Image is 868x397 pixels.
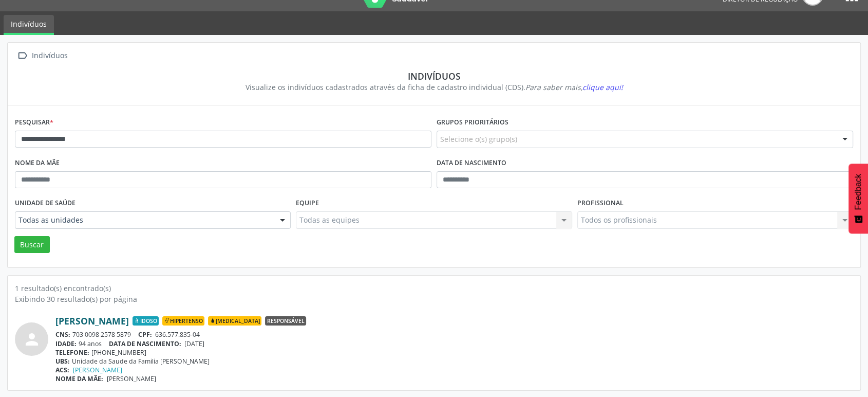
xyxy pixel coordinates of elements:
span: [DATE] [184,339,204,348]
span: Selecione o(s) grupo(s) [440,134,517,145]
i: Para saber mais, [525,82,623,92]
span: Idoso [133,316,159,326]
button: Buscar [14,236,50,254]
a: Indivíduos [4,15,54,35]
label: Data de nascimento [437,155,506,171]
span: UBS: [55,357,70,366]
div: Unidade da Saude da Familia [PERSON_NAME] [55,357,853,366]
label: Nome da mãe [15,155,60,171]
span: clique aqui! [582,82,623,92]
span: [MEDICAL_DATA] [208,316,261,326]
span: Hipertenso [162,316,204,326]
div: Indivíduos [30,48,69,63]
div: Exibindo 30 resultado(s) por página [15,294,853,304]
span: IDADE: [55,339,77,348]
span: Feedback [854,174,863,210]
span: ACS: [55,366,69,374]
i:  [15,48,30,63]
span: NOME DA MÃE: [55,374,103,383]
span: TELEFONE: [55,348,89,357]
a: [PERSON_NAME] [73,366,122,374]
a:  Indivíduos [15,48,69,63]
span: DATA DE NASCIMENTO: [109,339,181,348]
span: 636.577.835-04 [155,330,200,339]
span: CPF: [138,330,152,339]
label: Unidade de saúde [15,195,76,211]
label: Pesquisar [15,115,53,131]
div: 703 0098 2578 5879 [55,330,853,339]
i: person [23,330,41,349]
button: Feedback - Mostrar pesquisa [848,164,868,233]
div: Visualize os indivíduos cadastrados através da ficha de cadastro individual (CDS). [22,82,846,93]
div: Indivíduos [22,70,846,82]
a: [PERSON_NAME] [55,315,129,327]
div: 1 resultado(s) encontrado(s) [15,283,853,294]
label: Equipe [296,195,319,211]
span: [PERSON_NAME] [107,374,156,383]
span: CNS: [55,330,70,339]
label: Profissional [577,195,624,211]
span: Responsável [265,316,306,326]
span: Todas as unidades [18,215,270,225]
div: 94 anos [55,339,853,348]
label: Grupos prioritários [437,115,508,131]
div: [PHONE_NUMBER] [55,348,853,357]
